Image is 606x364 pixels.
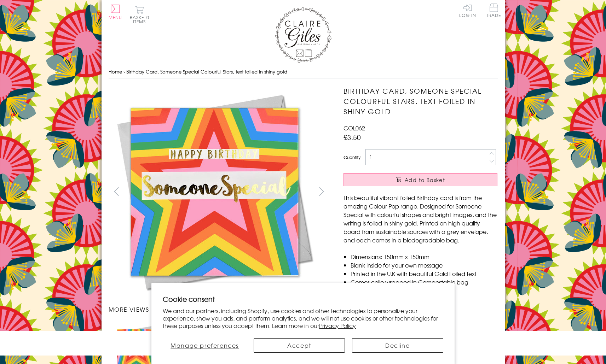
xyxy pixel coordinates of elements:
button: Basket0 items [130,6,149,24]
span: Add to Basket [405,176,445,183]
a: Home [109,68,122,75]
button: Menu [109,5,122,19]
a: Privacy Policy [319,321,356,330]
button: Accept [254,338,345,353]
span: 0 items [133,14,149,25]
button: Manage preferences [163,338,247,353]
span: Menu [109,14,122,20]
li: Printed in the U.K with beautiful Gold Foiled text [351,269,497,278]
button: prev [109,183,125,199]
span: £3.50 [344,132,361,142]
span: COL062 [344,124,365,132]
h1: Birthday Card, Someone Special Colourful Stars, text foiled in shiny gold [344,86,497,116]
button: Add to Basket [344,173,497,186]
label: Quantity [344,154,360,160]
span: Trade [486,4,501,17]
button: next [313,183,329,199]
img: Birthday Card, Someone Special Colourful Stars, text foiled in shiny gold [109,86,321,298]
li: Comes cello wrapped in Compostable bag [351,278,497,286]
span: › [123,68,125,75]
nav: breadcrumbs [109,65,498,79]
span: Manage preferences [171,341,239,350]
p: This beautiful vibrant foiled Birthday card is from the amazing Colour Pop range. Designed for So... [344,193,497,244]
a: Log In [459,4,476,17]
button: Decline [352,338,443,353]
li: Blank inside for your own message [351,261,497,269]
h3: More views [109,305,330,313]
span: Birthday Card, Someone Special Colourful Stars, text foiled in shiny gold [126,68,287,75]
a: Trade [486,4,501,19]
li: Dimensions: 150mm x 150mm [351,252,497,261]
p: We and our partners, including Shopify, use cookies and other technologies to personalize your ex... [163,307,443,329]
h2: Cookie consent [163,294,443,304]
img: Claire Giles Greetings Cards [275,7,331,63]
